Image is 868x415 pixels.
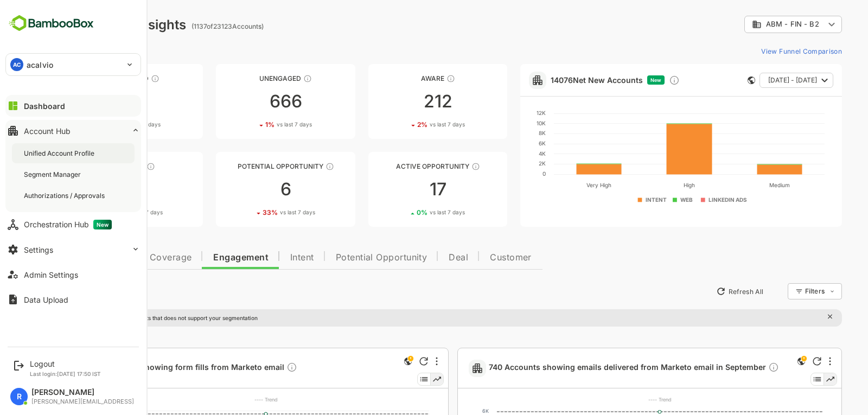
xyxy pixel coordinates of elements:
[5,95,141,117] button: Dashboard
[710,76,717,84] div: This card does not support filter and segments
[381,357,390,366] div: Refresh
[30,359,101,368] div: Logout
[178,181,317,198] div: 6
[26,74,165,82] div: Unreached
[505,170,508,177] text: 0
[58,362,259,374] span: 3 Accounts showing form fills from Marketo email
[93,220,112,229] span: New
[513,75,605,85] a: 14076Net New Accounts
[501,160,508,167] text: 2K
[330,162,469,170] div: Active Opportunity
[5,264,141,285] button: Admin Settings
[10,58,23,71] div: AC
[5,239,141,260] button: Settings
[216,397,240,403] text: ---- Trend
[248,362,259,374] div: Description not present
[50,408,56,414] text: 50
[451,362,745,374] a: 740 Accounts showing emails delivered from Marketo email in SeptemberDescription not present
[379,208,427,216] div: 0 %
[379,120,427,129] div: 2 %
[24,220,112,229] div: Orchestration Hub
[87,120,123,129] span: vs last 7 days
[5,120,141,142] button: Account Hub
[671,196,709,203] text: LINKEDIN ADS
[392,208,427,216] span: vs last 7 days
[24,270,78,279] div: Admin Settings
[24,191,107,200] div: Authorizations / Approvals
[775,357,783,366] div: Refresh
[728,20,781,28] span: ABM - FIN - B2
[757,355,770,369] div: This is a global insight. Segment selection is not applicable for this view
[175,253,231,262] span: Engagement
[411,253,430,262] span: Deal
[26,181,165,198] div: 49
[90,208,125,216] span: vs last 7 days
[108,162,117,171] div: These accounts are warm, further nurturing would qualify them to MQAs
[767,287,787,295] div: Filters
[451,362,741,374] span: 740 Accounts showing emails delivered from Marketo email in September
[452,253,494,262] span: Customer
[30,371,101,377] p: Last login: [DATE] 17:50 IST
[24,245,53,254] div: Settings
[499,120,508,126] text: 10K
[26,93,165,110] div: 187
[6,54,141,75] div: ACacalvio
[673,283,730,300] button: Refresh All
[612,77,623,83] span: New
[548,182,573,189] text: Very High
[178,162,317,170] div: Potential Opportunity
[227,120,274,129] div: 1 %
[288,162,296,171] div: These accounts are MQAs and can be passed on to Inside Sales
[330,74,469,82] div: Aware
[298,253,390,262] span: Potential Opportunity
[265,74,274,83] div: These accounts have not shown enough engagement and need nurturing
[719,42,804,60] button: View Funnel Comparison
[330,93,469,110] div: 212
[433,162,442,171] div: These accounts have open opportunities which might be at any of the Sales Stages
[26,162,165,170] div: Engaged
[73,208,125,216] div: 53 %
[646,182,657,189] text: High
[47,315,220,321] p: There are global insights that does not support your segmentation
[444,408,451,414] text: 6K
[330,152,469,227] a: Active OpportunityThese accounts have open opportunities which might be at any of the Sales Stage...
[31,398,134,405] div: [PERSON_NAME][EMAIL_ADDRESS]
[731,182,752,188] text: Medium
[31,388,134,397] div: [PERSON_NAME]
[643,196,655,203] text: WEB
[242,208,277,216] span: vs last 7 days
[75,120,123,129] div: 2 %
[5,289,141,310] button: Data Upload
[5,214,141,235] button: Orchestration HubNew
[24,170,83,179] div: Segment Manager
[330,64,469,139] a: AwareThese accounts have just entered the buying cycle and need further nurturing2122%vs last 7 days
[225,208,277,216] div: 33 %
[722,73,795,88] button: [DATE] - [DATE]
[706,14,804,35] div: ABM - FIN - B2
[392,120,427,129] span: vs last 7 days
[24,149,97,158] div: Unified Account Profile
[26,282,105,301] button: New Insights
[26,64,165,139] a: UnreachedThese accounts have not been engaged with for a defined time period1872%vs last 7 days
[24,126,71,136] div: Account Hub
[24,101,65,111] div: Dashboard
[239,120,274,129] span: vs last 7 days
[714,20,787,29] div: ABM - FIN - B2
[791,357,793,366] div: More
[730,362,741,374] div: Description not present
[178,93,317,110] div: 666
[610,397,634,403] text: ---- Trend
[37,253,154,262] span: Data Quality and Coverage
[26,152,165,227] a: EngagedThese accounts are warm, further nurturing would qualify them to MQAs4953%vs last 7 days
[113,74,122,83] div: These accounts have not been engaged with for a defined time period
[178,64,317,139] a: UnengagedThese accounts have not shown enough engagement and need nurturing6661%vs last 7 days
[501,150,508,157] text: 4K
[26,17,148,33] div: Dashboard Insights
[10,388,28,405] div: R
[409,74,417,83] div: These accounts have just entered the buying cycle and need further nurturing
[363,355,376,369] div: This is a global insight. Segment selection is not applicable for this view
[330,181,469,198] div: 17
[501,130,508,136] text: 8K
[501,140,508,146] text: 6K
[252,253,276,262] span: Intent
